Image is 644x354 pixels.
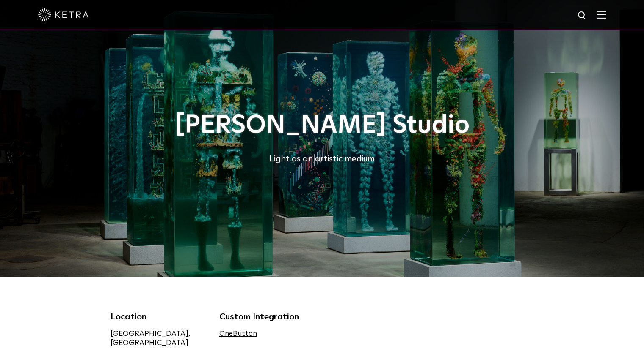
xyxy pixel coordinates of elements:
[111,310,207,323] div: Location
[111,152,534,166] div: Light as an artistic medium
[111,329,207,348] div: [GEOGRAPHIC_DATA], [GEOGRAPHIC_DATA]
[219,330,257,338] a: OneButton
[597,11,606,19] img: Hamburger%20Nav.svg
[38,8,89,21] img: ketra-logo-2019-white
[219,310,316,323] div: Custom Integration
[577,11,588,21] img: search icon
[111,112,534,139] h1: [PERSON_NAME] Studio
